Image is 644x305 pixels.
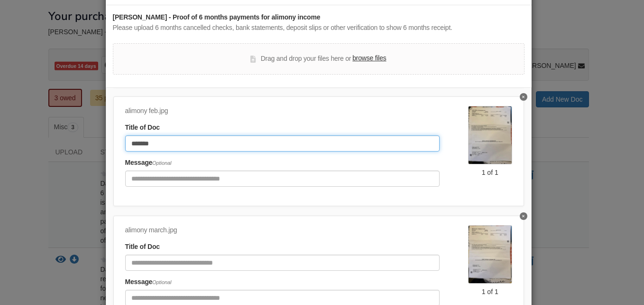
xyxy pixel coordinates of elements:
label: browse files [352,53,386,64]
div: Drag and drop your files here or [250,53,386,65]
div: [PERSON_NAME] - Proof of 6 months payments for alimony income [113,12,524,23]
input: Include any comments on this document [125,171,440,187]
label: Title of Doc [125,123,160,133]
span: Optional [152,160,171,166]
img: alimony march.jpg [468,225,512,284]
div: 1 of 1 [468,287,512,296]
button: Delete alimony [520,93,527,101]
label: Title of Doc [125,242,160,252]
div: Please upload 6 months cancelled checks, bank statements, deposit slips or other verification to ... [113,23,524,33]
div: 1 of 1 [468,168,512,177]
label: Message [125,158,172,168]
span: Optional [152,279,171,285]
input: Document Title [125,255,440,271]
div: alimony feb.jpg [125,106,440,116]
label: Message [125,277,172,287]
input: Document Title [125,135,440,152]
div: alimony march.jpg [125,225,440,236]
button: Delete undefined [520,212,527,220]
img: alimony feb.jpg [468,106,512,164]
